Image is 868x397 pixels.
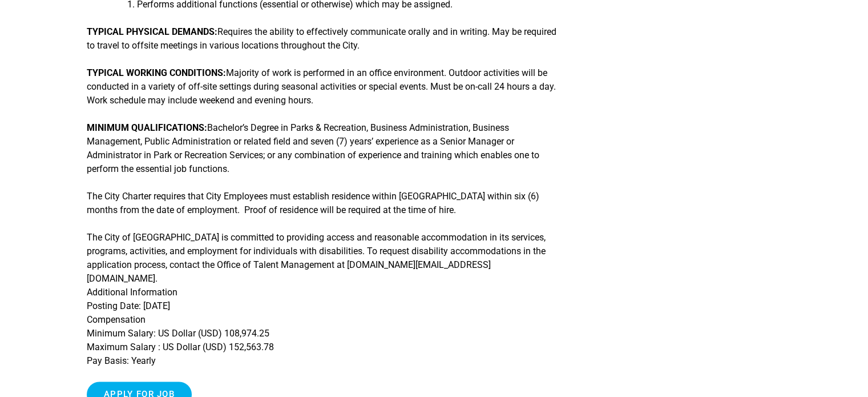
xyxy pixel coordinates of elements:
strong: TYPICAL PHYSICAL DEMANDS: [87,26,217,37]
strong: MINIMUM QUALIFICATIONS: [87,122,207,133]
strong: TYPICAL WORKING CONDITIONS: [87,67,226,78]
p: Requires the ability to effectively communicate orally and in writing. May be required to travel ... [87,25,559,53]
p: The City Charter requires that City Employees must establish residence within [GEOGRAPHIC_DATA] w... [87,190,559,217]
p: Bachelor’s Degree in Parks & Recreation, Business Administration, Business Management, Public Adm... [87,121,559,176]
p: Majority of work is performed in an office environment. Outdoor activities will be conducted in a... [87,66,559,107]
p: The City of [GEOGRAPHIC_DATA] is committed to providing access and reasonable accommodation in it... [87,231,559,368]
